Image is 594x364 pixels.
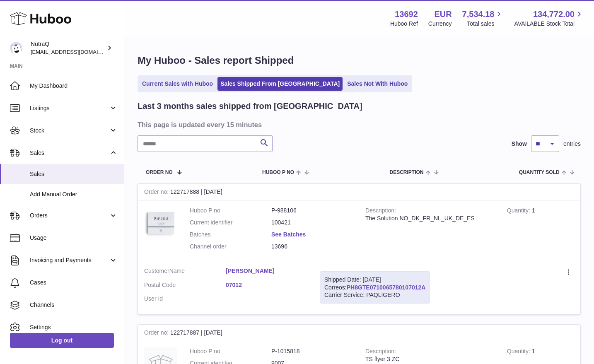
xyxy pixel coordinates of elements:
div: NutraQ [31,40,105,56]
a: Sales Shipped From [GEOGRAPHIC_DATA] [217,77,343,91]
span: Add Manual Order [30,190,118,198]
a: [PERSON_NAME] [226,267,307,275]
div: 122717887 | [DATE] [138,325,580,341]
span: Usage [30,234,118,242]
span: [EMAIL_ADDRESS][DOMAIN_NAME] [31,48,122,55]
span: Stock [30,127,109,135]
label: Show [512,140,527,148]
span: Customer [144,268,169,274]
strong: Description [365,207,396,216]
h3: This page is updated every 15 minutes [138,120,579,129]
dt: Current identifier [190,219,271,227]
div: Currency [428,20,452,28]
img: 136921728478892.jpg [144,207,177,240]
span: Settings [30,323,118,331]
dt: Huboo P no [190,347,271,355]
span: 134,772.00 [533,9,575,20]
dt: Huboo P no [190,207,271,215]
img: log@nutraq.com [10,42,22,54]
h1: My Huboo - Sales report Shipped [138,54,581,67]
strong: Quantity [507,207,532,216]
div: The Solution NO_DK_FR_NL_UK_DE_ES [365,215,495,222]
a: 134,772.00 AVAILABLE Stock Total [514,9,584,28]
span: entries [563,140,581,148]
a: Log out [10,333,114,348]
strong: Description [365,348,396,357]
h2: Last 3 months sales shipped from [GEOGRAPHIC_DATA] [138,101,362,112]
span: AVAILABLE Stock Total [514,20,584,28]
div: Shipped Date: [DATE] [324,276,425,284]
span: My Dashboard [30,82,118,90]
strong: Quantity [507,348,532,357]
dt: User Id [144,295,226,303]
span: 7,534.18 [462,9,495,20]
strong: 13692 [395,9,418,20]
a: Current Sales with Huboo [139,77,216,91]
span: Total sales [467,20,504,28]
strong: Order no [144,188,170,197]
dt: Channel order [190,243,271,251]
dt: Batches [190,231,271,239]
span: Cases [30,279,118,287]
div: Huboo Ref [390,20,418,28]
a: See Batches [271,231,306,238]
div: Carrier Service: PAQLIGERO [324,291,425,299]
span: Sales [30,170,118,178]
a: 07012 [226,281,307,289]
strong: Order no [144,329,170,338]
div: Correos: [320,271,430,304]
dt: Name [144,267,226,277]
a: Sales Not With Huboo [344,77,410,91]
span: Quantity Sold [519,170,560,175]
dd: P-1015818 [271,347,353,355]
span: Huboo P no [262,170,294,175]
a: PH8GTE0710065780107012A [347,284,426,291]
span: Channels [30,301,118,309]
dd: 100421 [271,219,353,227]
dt: Postal Code [144,281,226,291]
span: Order No [146,170,173,175]
div: TS flyer 3 ZC [365,355,495,363]
span: Sales [30,149,109,157]
div: 122717888 | [DATE] [138,184,580,200]
dd: 13696 [271,243,353,251]
a: 7,534.18 Total sales [462,9,504,28]
td: 1 [501,200,580,261]
span: Orders [30,212,109,219]
span: Invoicing and Payments [30,256,109,264]
span: Listings [30,104,109,112]
strong: EUR [434,9,452,20]
dd: P-988106 [271,207,353,215]
span: Description [389,170,423,175]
